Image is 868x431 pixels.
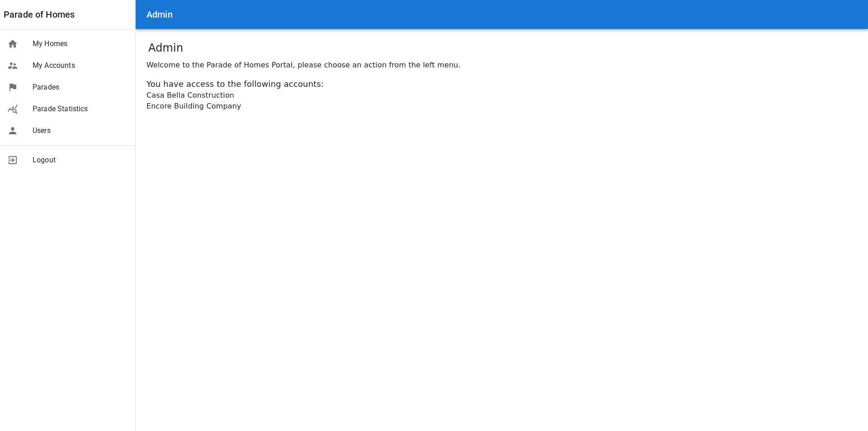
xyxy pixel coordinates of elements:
div: You have access to the following accounts: [146,78,857,90]
span: My Homes [33,38,128,49]
a: Parade of Homes [4,7,75,22]
span: Logout [33,155,128,166]
div: Casa Bella Construction [146,90,857,101]
span: Parade Statistics [33,104,128,114]
span: Users [33,125,128,136]
span: My Accounts [33,60,128,71]
span: Parades [33,82,128,93]
div: Encore Building Company [146,101,857,112]
h1: Admin [148,40,183,56]
h6: Admin [146,7,173,22]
